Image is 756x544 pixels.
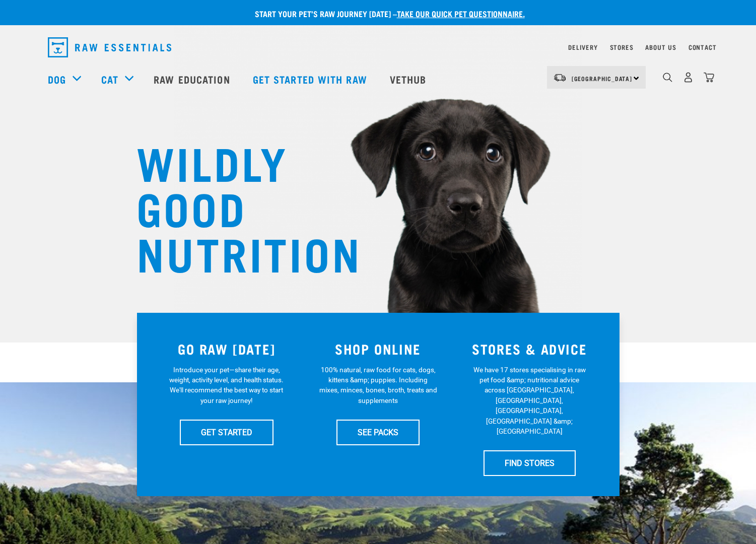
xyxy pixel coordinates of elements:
[48,72,66,87] a: Dog
[553,73,567,82] img: van-moving.png
[470,365,589,437] p: We have 17 stores specialising in raw pet food &amp; nutritional advice across [GEOGRAPHIC_DATA],...
[610,45,634,49] a: Stores
[319,365,437,406] p: 100% natural, raw food for cats, dogs, kittens &amp; puppies. Including mixes, minces, bones, bro...
[380,59,439,99] a: Vethub
[144,59,242,99] a: Raw Education
[460,341,599,357] h3: STORES & ADVICE
[40,33,717,61] nav: dropdown navigation
[645,45,676,49] a: About Us
[243,59,380,99] a: Get started with Raw
[689,45,717,49] a: Contact
[157,341,297,357] h3: GO RAW [DATE]
[704,72,714,83] img: home-icon@2x.png
[101,72,118,87] a: Cat
[663,73,672,82] img: home-icon-1@2x.png
[683,72,694,83] img: user.png
[136,139,338,275] h1: WILDLY GOOD NUTRITION
[572,77,633,80] span: [GEOGRAPHIC_DATA]
[167,365,286,406] p: Introduce your pet—share their age, weight, activity level, and health status. We'll recommend th...
[397,11,525,16] a: take our quick pet questionnaire.
[568,45,597,49] a: Delivery
[484,450,576,475] a: FIND STORES
[48,37,171,57] img: Raw Essentials Logo
[308,341,448,357] h3: SHOP ONLINE
[180,420,273,445] a: GET STARTED
[336,420,420,445] a: SEE PACKS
